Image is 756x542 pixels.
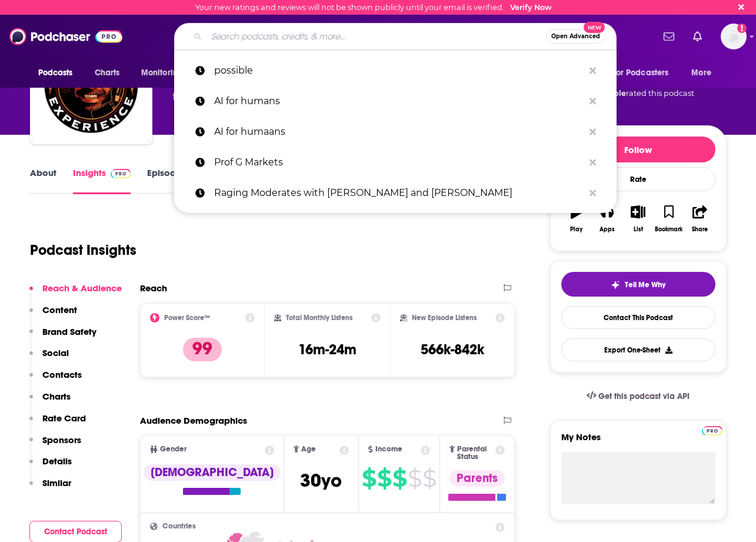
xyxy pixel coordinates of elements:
[73,167,131,194] a: InsightsPodchaser Pro
[30,62,88,84] button: open menu
[286,314,352,322] h2: Total Monthly Listens
[174,23,617,50] div: Search podcasts, credits, & more...
[172,90,392,104] span: featuring
[577,382,700,411] a: Get this podcast via API
[87,62,127,84] a: Charts
[561,272,715,297] button: tell me why sparkleTell Me Why
[592,198,622,240] button: Apps
[174,147,617,178] a: Prof G Markets
[174,86,617,117] a: AI for humans
[721,24,747,49] img: User Profile
[147,167,209,194] a: Episodes2520
[174,117,617,147] a: AI for humaans
[392,469,407,488] span: $
[164,314,210,322] h2: Power Score™
[214,147,584,178] p: Prof G Markets
[38,65,73,81] span: Podcasts
[561,338,715,361] button: Export One-Sheet
[702,426,722,435] img: Podchaser Pro
[655,226,682,233] div: Bookmark
[42,434,81,445] p: Sponsors
[377,469,391,488] span: $
[626,89,694,98] span: rated this podcast
[561,167,715,191] div: Rate
[421,341,484,358] h3: 566k-842k
[95,65,120,81] span: Charts
[375,445,402,453] span: Income
[144,464,281,481] div: [DEMOGRAPHIC_DATA]
[721,24,747,49] button: Show profile menu
[301,445,316,453] span: Age
[561,137,715,162] button: Follow
[654,198,684,240] button: Bookmark
[42,455,72,467] p: Details
[29,347,69,369] button: Social
[634,226,643,233] div: List
[42,369,82,380] p: Contacts
[30,241,136,259] h1: Podcast Insights
[737,24,747,33] svg: Email not verified
[408,469,421,488] span: $
[29,304,77,326] button: Content
[174,178,617,208] a: Raging Moderates with [PERSON_NAME] and [PERSON_NAME]
[721,24,747,49] span: Logged in as charlottestone
[195,3,552,12] div: Your new ratings and reviews will not be shown publicly until your email is verified.
[9,25,122,48] a: Podchaser - Follow, Share and Rate Podcasts
[42,477,71,488] p: Similar
[457,445,494,461] span: Parental Status
[140,415,247,426] h2: Audience Demographics
[42,326,96,337] p: Brand Safety
[42,413,86,424] p: Rate Card
[29,282,122,304] button: Reach & Audience
[29,369,82,391] button: Contacts
[133,62,198,84] button: open menu
[561,198,592,240] button: Play
[162,523,196,530] span: Countries
[42,391,71,402] p: Charts
[510,3,552,12] a: Verify Now
[692,226,708,233] div: Share
[111,169,131,178] img: Podchaser Pro
[561,306,715,329] a: Contact This Podcast
[141,65,183,81] span: Monitoring
[684,198,715,240] button: Share
[298,341,357,358] h3: 16m-24m
[412,314,477,322] h2: New Episode Listens
[29,434,81,456] button: Sponsors
[625,280,665,290] span: Tell Me Why
[160,445,186,453] span: Gender
[600,226,615,233] div: Apps
[42,304,77,315] p: Content
[214,117,584,147] p: AI for humaans
[42,282,122,294] p: Reach & Audience
[449,470,505,487] div: Parents
[622,198,653,240] button: List
[422,469,436,488] span: $
[691,65,711,81] span: More
[172,76,392,104] div: A daily podcast
[29,326,96,348] button: Brand Safety
[29,477,71,499] button: Similar
[611,280,620,290] img: tell me why sparkle
[612,65,669,81] span: For Podcasters
[570,226,582,233] div: Play
[362,469,376,488] span: $
[29,413,86,434] button: Rate Card
[551,34,600,39] span: Open Advanced
[702,424,722,435] a: Pro website
[29,455,72,477] button: Details
[584,22,605,33] span: New
[30,167,56,194] a: About
[214,86,584,117] p: AI for humans
[546,29,605,44] button: Open AdvancedNew
[659,26,679,46] a: Show notifications dropdown
[214,178,584,208] p: Raging Moderates with Scott Galloway and Jessica Tarlov
[688,26,707,46] a: Show notifications dropdown
[183,338,222,361] p: 99
[561,431,715,452] label: My Notes
[605,62,686,84] button: open menu
[214,55,584,86] p: possible
[174,55,617,86] a: possible
[207,27,546,46] input: Search podcasts, credits, & more...
[42,347,69,358] p: Social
